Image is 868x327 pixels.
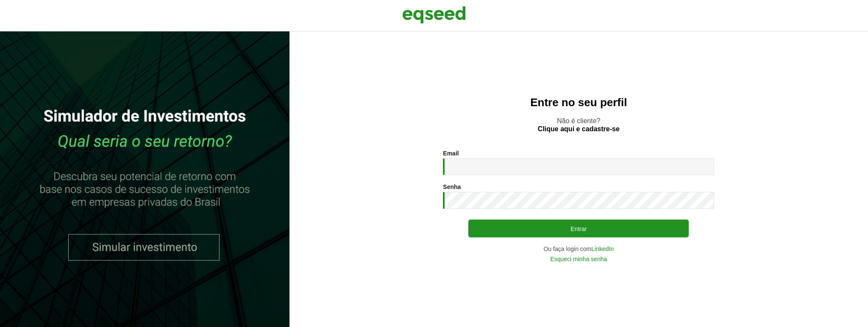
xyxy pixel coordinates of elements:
[402,4,466,25] img: EqSeed Logo
[591,246,614,252] a: LinkedIn
[443,150,459,156] label: Email
[306,117,851,133] p: Não é cliente?
[468,220,689,237] button: Entrar
[550,256,607,262] a: Esqueci minha senha
[538,126,620,132] a: Clique aqui e cadastre-se
[443,184,461,190] label: Senha
[306,96,851,109] h2: Entre no seu perfil
[443,246,714,252] div: Ou faça login com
